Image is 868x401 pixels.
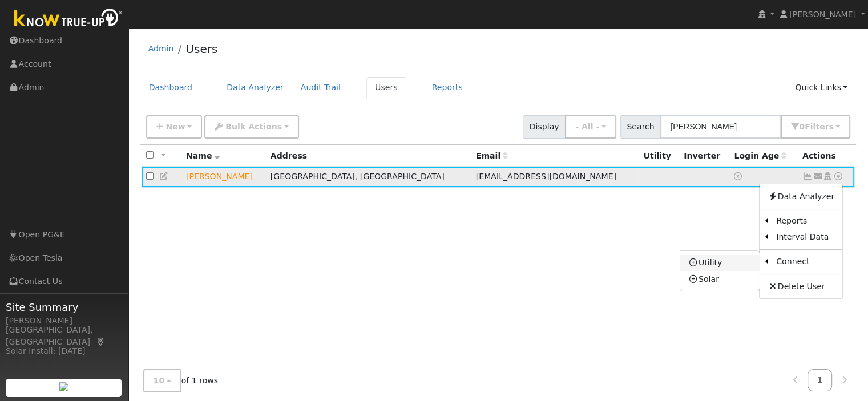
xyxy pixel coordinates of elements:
a: Users [185,42,217,56]
input: Search [660,115,781,139]
a: Connect [768,254,842,270]
a: Data Analyzer [760,188,842,204]
span: Email [476,151,508,160]
div: Address [271,150,468,162]
td: [GEOGRAPHIC_DATA], [GEOGRAPHIC_DATA] [267,167,472,188]
button: 10 [143,369,181,392]
a: Map [96,337,106,346]
span: [PERSON_NAME] [789,10,856,19]
a: Solar [680,271,760,287]
a: Audit Trail [292,77,349,98]
span: Days since last login [734,151,786,160]
div: [GEOGRAPHIC_DATA], [GEOGRAPHIC_DATA] [6,324,122,348]
div: Inverter [684,150,726,162]
span: Filter [805,122,834,131]
span: Bulk Actions [225,122,282,131]
a: Dashboard [140,77,201,98]
img: Know True-Up [9,6,128,32]
span: Name [186,151,220,160]
span: Site Summary [6,299,122,315]
button: - All - [565,115,616,139]
button: Bulk Actions [204,115,298,139]
a: No login access [734,172,744,181]
a: 1 [808,369,833,391]
span: Search [620,115,661,139]
div: Utility [643,150,676,162]
a: Users [366,77,406,98]
span: Display [523,115,566,139]
td: Lead [182,167,267,188]
div: Solar Install: [DATE] [6,345,122,357]
span: s [829,122,833,131]
a: Utility [680,255,760,271]
a: Quick Links [786,77,856,98]
span: [EMAIL_ADDRESS][DOMAIN_NAME] [476,172,616,181]
div: Actions [802,150,850,162]
button: 0Filters [781,115,850,139]
button: New [146,115,203,139]
a: Login As [822,172,833,181]
span: of 1 rows [143,369,219,392]
a: rcheh@att.net [813,171,823,183]
a: Data Analyzer [218,77,292,98]
img: retrieve [59,382,68,391]
a: Not connected [802,172,813,181]
a: Reports [768,213,842,229]
a: Reports [423,77,471,98]
a: Admin [148,44,174,53]
span: New [165,122,185,131]
a: Other actions [833,171,843,183]
div: [PERSON_NAME] [6,315,122,327]
a: Edit User [159,172,169,181]
a: Interval Data [768,229,842,245]
a: Delete User [760,278,842,294]
span: 10 [154,376,165,385]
